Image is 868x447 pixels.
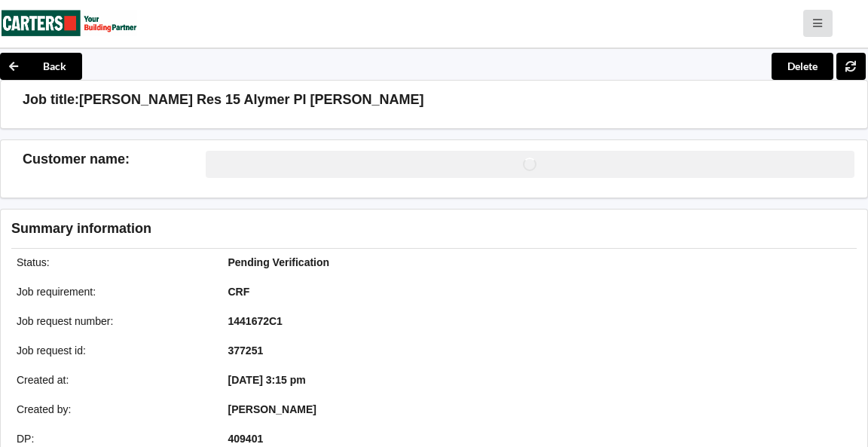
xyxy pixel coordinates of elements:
[228,403,316,415] b: [PERSON_NAME]
[228,374,306,386] b: [DATE] 3:15 pm
[228,286,250,298] b: CRF
[6,284,218,299] div: Job requirement :
[772,53,833,80] button: Delete
[11,220,640,237] h3: Summary information
[6,343,218,358] div: Job request id :
[228,344,264,357] b: 377251
[6,431,218,446] div: DP :
[228,256,330,268] b: Pending Verification
[6,314,218,329] div: Job request number :
[6,255,218,270] div: Status :
[23,91,79,109] h3: Job title:
[6,402,218,417] div: Created by :
[23,151,206,168] h3: Customer name :
[6,372,218,387] div: Created at :
[228,433,264,445] b: 409401
[228,315,283,327] b: 1441672C1
[79,91,423,109] h3: [PERSON_NAME] Res 15 Alymer Pl [PERSON_NAME]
